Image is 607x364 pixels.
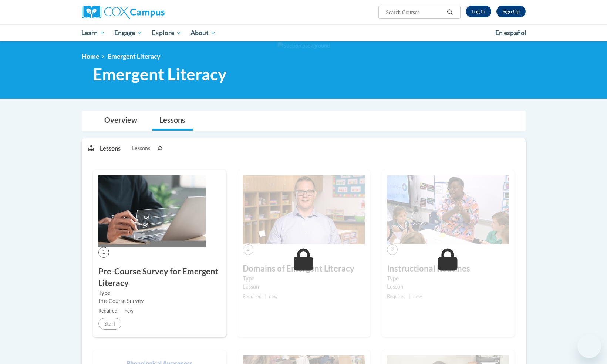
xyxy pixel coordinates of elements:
label: Type [387,274,509,283]
i:  [446,10,453,15]
span: About [190,28,216,37]
span: 3 [387,244,398,255]
span: Explore [152,28,181,37]
h3: Domains of Emergent Literacy [243,263,365,274]
a: En español [490,25,531,41]
label: Type [243,274,365,283]
span: | [120,308,122,314]
p: Lessons [100,144,121,152]
label: Type [98,289,220,297]
img: Course Image [243,175,365,244]
a: Explore [147,24,186,41]
span: | [409,294,410,299]
a: Learn [77,24,110,41]
div: Pre-Course Survey [98,297,220,305]
h3: Instructional Routines [387,263,509,274]
a: Home [82,53,99,60]
span: 2 [243,244,253,255]
div: Main menu [71,24,537,41]
div: Lesson [387,283,509,291]
span: Required [243,294,262,299]
span: new [413,294,422,299]
h3: Pre-Course Survey for Emergent Literacy [98,266,220,289]
span: Emergent Literacy [108,53,160,60]
a: About [186,24,220,41]
img: Course Image [98,175,206,247]
iframe: Button to launch messaging window [577,334,601,358]
button: Start [98,318,121,330]
img: Cox Campus [82,6,165,19]
span: Emergent Literacy [93,64,226,84]
img: Course Image [387,175,509,244]
span: Lessons [132,144,150,152]
span: En español [495,29,526,37]
a: Register [496,6,526,17]
input: Search Courses [385,8,444,17]
a: Overview [97,111,145,131]
img: Section background [277,42,330,50]
a: Engage [109,24,147,41]
span: new [125,308,134,314]
span: Required [98,308,117,314]
a: Cox Campus [82,6,222,19]
a: Lessons [152,111,193,131]
span: Engage [114,28,142,37]
button: Search [444,8,455,17]
a: Log In [466,6,491,17]
span: Required [387,294,406,299]
div: Lesson [243,283,365,291]
span: new [269,294,278,299]
span: 1 [98,247,109,258]
span: | [264,294,266,299]
span: Learn [81,28,105,37]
